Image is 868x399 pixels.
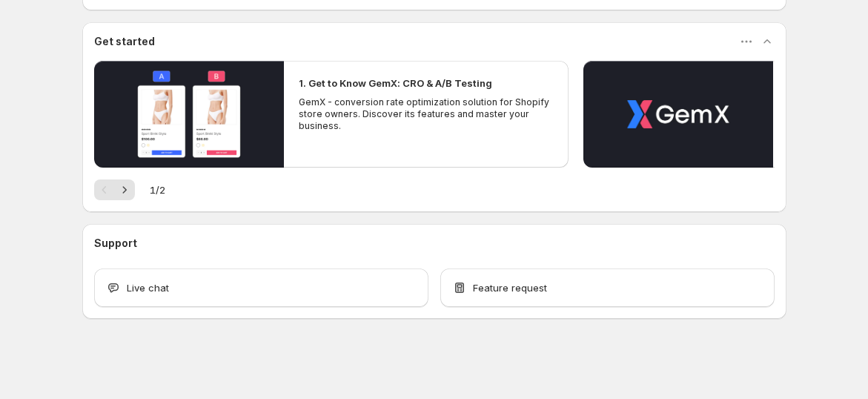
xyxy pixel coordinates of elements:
[299,76,492,90] h2: 1. Get to Know GemX: CRO & A/B Testing
[94,61,284,168] button: Play video
[94,179,135,200] nav: Pagination
[94,34,155,49] h3: Get started
[94,236,137,251] h3: Support
[114,179,135,200] button: Next
[583,61,773,168] button: Play video
[299,96,554,132] p: GemX - conversion rate optimization solution for Shopify store owners. Discover its features and ...
[473,280,547,295] span: Feature request
[127,280,169,295] span: Live chat
[150,182,165,197] span: 1 / 2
